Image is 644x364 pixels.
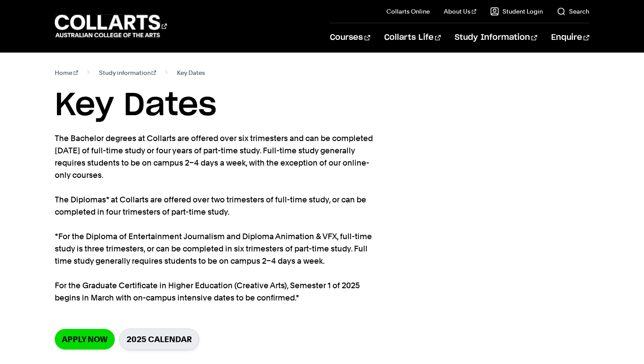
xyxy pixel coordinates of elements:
a: Home [55,67,78,79]
a: Enquire [551,23,589,52]
h1: Key Dates [55,86,589,125]
a: 2025 Calendar [119,329,199,350]
a: Collarts Online [386,7,430,16]
a: Student Login [490,7,543,16]
div: Go to homepage [55,14,167,39]
a: Study Information [455,23,537,52]
a: Collarts Life [384,23,441,52]
a: About Us [444,7,476,16]
a: Search [557,7,589,16]
a: Apply now [55,329,115,350]
span: Key Dates [177,67,205,79]
a: Courses [330,23,370,52]
a: Study information [99,67,156,79]
p: The Bachelor degrees at Collarts are offered over six trimesters and can be completed [DATE] of f... [55,132,375,304]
